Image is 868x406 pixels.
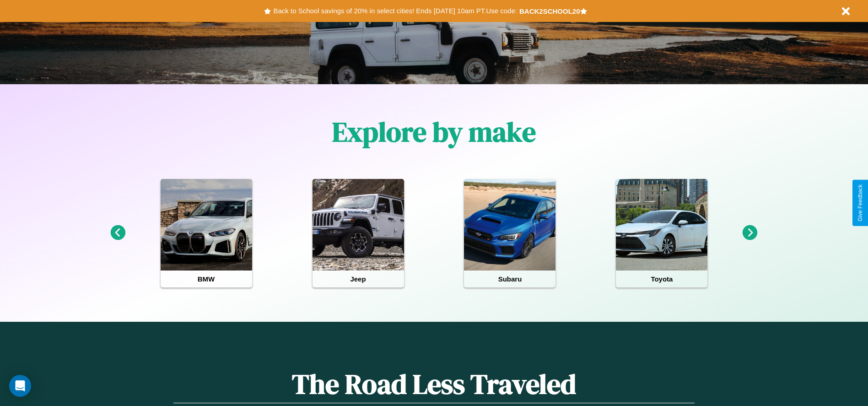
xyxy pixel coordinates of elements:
[313,271,404,287] h4: Jeep
[464,271,555,287] h4: Subaru
[9,375,31,397] div: Open Intercom Messenger
[173,365,694,403] h1: The Road Less Traveled
[857,184,863,222] div: Give Feedback
[271,5,519,17] button: Back to School savings of 20% in select cities! Ends [DATE] 10am PT.Use code:
[616,271,707,287] h4: Toyota
[161,271,252,287] h4: BMW
[519,7,580,15] b: BACK2SCHOOL20
[332,113,536,151] h1: Explore by make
